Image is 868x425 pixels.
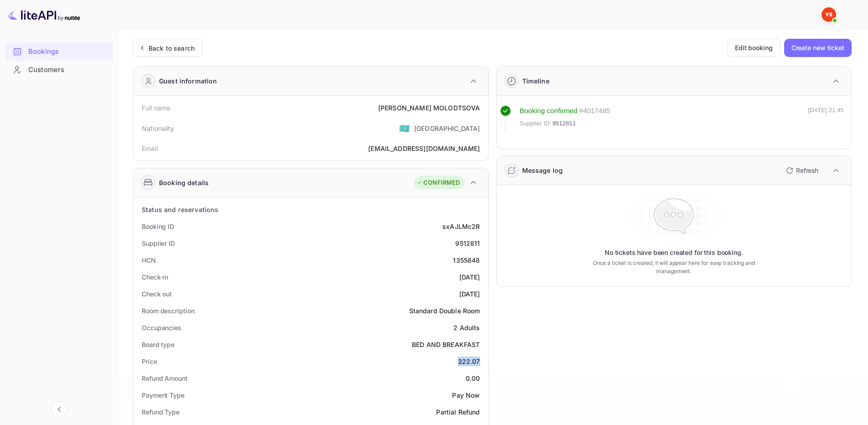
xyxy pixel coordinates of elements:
[442,222,480,231] div: sxAJLMc2R
[142,255,156,265] div: HCN
[51,401,67,418] button: Collapse navigation
[552,119,576,128] span: 9512811
[142,323,181,332] div: Occupancies
[453,323,480,332] div: 2 Adults
[520,106,578,116] div: Booking confirmed
[781,163,822,178] button: Refresh
[522,76,550,86] div: Timeline
[368,144,480,153] div: [EMAIL_ADDRESS][DOMAIN_NAME]
[142,357,157,366] div: Price
[522,166,563,175] div: Message log
[459,289,480,299] div: [DATE]
[416,178,460,187] div: CONFIRMED
[605,248,743,257] p: No tickets have been created for this booking.
[808,106,844,132] div: [DATE] 21:45
[784,39,852,57] button: Create new ticket
[142,238,175,248] div: Supplier ID
[578,259,769,275] p: Once a ticket is created, it will appear here for easy tracking and management.
[399,120,410,136] span: United States
[727,39,781,57] button: Edit booking
[455,238,480,248] div: 9512811
[520,119,552,128] span: Supplier ID:
[453,255,480,265] div: 1355848
[436,407,480,417] div: Partial Refund
[142,407,180,417] div: Refund Type
[142,373,188,383] div: Refund Amount
[458,357,480,366] div: 322.07
[378,103,480,113] div: [PERSON_NAME] MOLODTSOVA
[822,7,836,22] img: Yandex Support
[579,106,610,116] div: # 4017485
[5,61,113,79] div: Customers
[5,61,113,78] a: Customers
[149,43,195,53] div: Back to search
[142,289,172,299] div: Check out
[412,340,480,349] div: BED AND BREAKFAST
[142,103,170,113] div: Full name
[142,222,174,231] div: Booking ID
[459,272,480,282] div: [DATE]
[5,43,113,61] div: Bookings
[452,390,480,400] div: Pay Now
[409,306,480,316] div: Standard Double Room
[142,306,194,316] div: Room description
[5,43,113,60] a: Bookings
[142,124,175,133] div: Nationality
[159,178,209,187] div: Booking details
[796,166,818,175] p: Refresh
[142,144,158,153] div: Email
[142,390,185,400] div: Payment Type
[159,76,217,86] div: Guest information
[7,7,80,22] img: LiteAPI logo
[414,124,480,133] div: [GEOGRAPHIC_DATA]
[28,47,108,57] div: Bookings
[466,373,480,383] div: 0.00
[142,340,175,349] div: Board type
[142,272,168,282] div: Check-in
[28,65,108,75] div: Customers
[142,205,218,214] div: Status and reservations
